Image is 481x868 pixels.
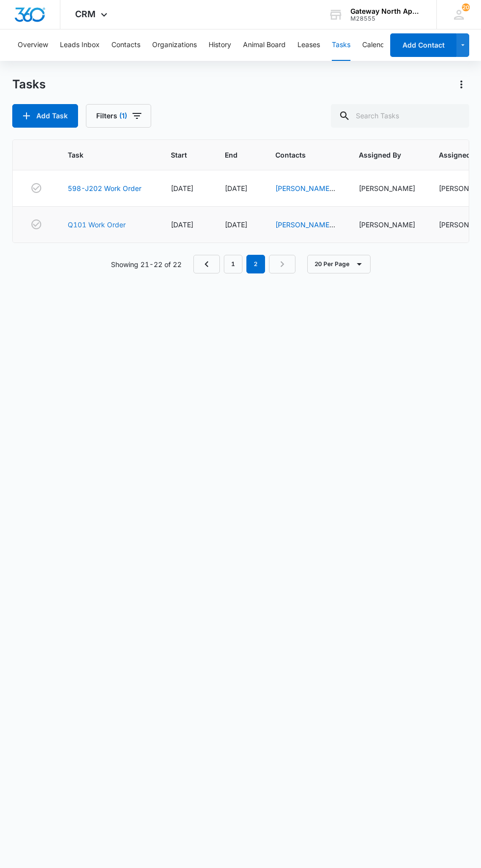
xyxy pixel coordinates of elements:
span: Assigned To [439,150,481,160]
button: Overview [18,29,48,61]
button: Add Task [12,104,78,128]
div: [PERSON_NAME] [359,183,415,193]
p: Showing 21-22 of 22 [111,259,182,270]
button: Leads Inbox [60,29,100,61]
button: Animal Board [243,29,286,61]
button: Organizations [152,29,197,61]
span: CRM [75,9,96,19]
button: Actions [454,77,469,92]
span: Assigned By [359,150,401,160]
span: [DATE] [225,220,247,229]
a: Page 1 [224,255,242,273]
span: (1) [119,112,127,119]
span: 20 [462,3,470,11]
div: [PERSON_NAME] [359,219,415,230]
button: Tasks [332,29,350,61]
input: Search Tasks [331,104,469,128]
span: Contacts [275,150,321,160]
button: 20 Per Page [307,255,371,273]
a: Q101 Work Order [68,219,126,230]
button: Leases [297,29,320,61]
button: Add Contact [390,33,456,57]
em: 2 [246,255,265,273]
span: Task [68,150,133,160]
a: [PERSON_NAME] & [PERSON_NAME] [275,220,335,249]
nav: Pagination [193,255,295,273]
div: account name [350,7,422,15]
span: [DATE] [225,184,247,192]
span: Start [171,150,187,160]
button: Filters(1) [86,104,151,128]
a: 598-J202 Work Order [68,183,141,193]
span: End [225,150,238,160]
h1: Tasks [12,77,46,92]
button: Contacts [111,29,140,61]
span: [DATE] [171,184,193,192]
div: account id [350,15,422,22]
button: Calendar [362,29,391,61]
button: History [209,29,231,61]
div: notifications count [462,3,470,11]
span: [DATE] [171,220,193,229]
a: Previous Page [193,255,220,273]
a: [PERSON_NAME] "[PERSON_NAME]" [PERSON_NAME] [275,184,335,223]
